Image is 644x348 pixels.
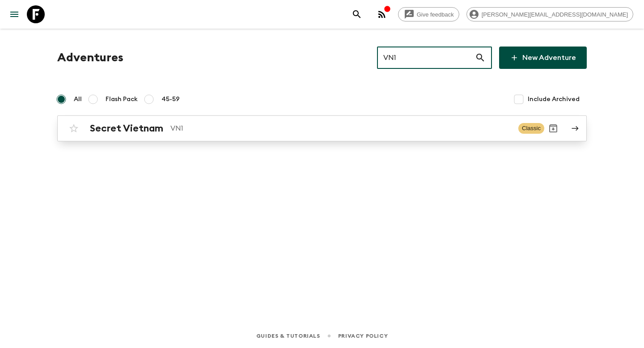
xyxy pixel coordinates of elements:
h2: Secret Vietnam [90,123,163,134]
button: Archive [544,119,562,137]
button: search adventures [348,5,366,23]
input: e.g. AR1, Argentina [377,45,475,70]
span: All [74,95,82,104]
a: Privacy Policy [338,331,388,341]
span: 45-59 [161,95,180,104]
div: [PERSON_NAME][EMAIL_ADDRESS][DOMAIN_NAME] [466,7,633,21]
span: Give feedback [412,11,459,18]
p: VN1 [170,123,511,134]
a: Give feedback [398,7,459,21]
button: menu [5,5,23,23]
span: Include Archived [528,95,580,104]
h1: Adventures [57,49,123,67]
a: New Adventure [499,47,587,69]
span: Flash Pack [106,95,138,104]
span: Classic [518,123,544,134]
span: [PERSON_NAME][EMAIL_ADDRESS][DOMAIN_NAME] [477,11,633,18]
a: Guides & Tutorials [256,331,320,341]
a: Secret VietnamVN1ClassicArchive [57,115,587,141]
